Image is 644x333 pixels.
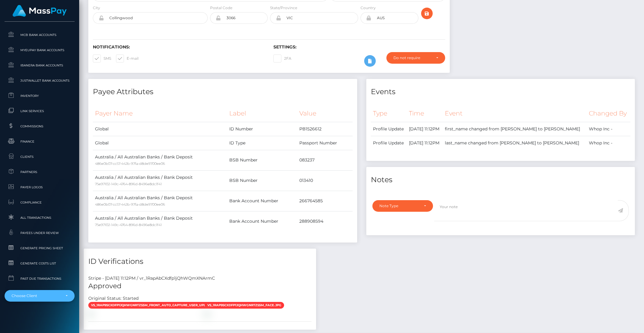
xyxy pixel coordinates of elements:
[5,181,75,194] a: Payer Logos
[93,150,227,170] td: Australia / All Australian Banks / Bank Deposit
[5,135,75,148] a: Finance
[93,44,264,50] h6: Notifications:
[93,5,100,11] label: City
[227,122,297,136] td: ID Number
[443,136,587,150] td: last_name changed from [PERSON_NAME] to [PERSON_NAME]
[93,170,227,191] td: Australia / All Australian Banks / Bank Deposit
[371,87,631,97] h4: Events
[227,150,297,170] td: BSB Number
[88,311,93,316] img: vr_1RapAbCXdfp1jQhWQmXNArmCfile_1RapADCXdfp1jQhWD8mFcK40
[587,105,630,122] th: Changed By
[7,199,72,206] span: Compliance
[371,105,407,122] th: Type
[297,211,353,232] td: 288908594
[372,200,433,212] button: Note Type
[95,182,162,186] small: 75e97102-149c-4764-896d-8496e8dc1f41
[7,275,72,282] span: Past Due Transactions
[5,196,75,209] a: Compliance
[12,293,61,298] div: Choose Client
[93,122,227,136] td: Global
[7,62,72,69] span: Ibanera Bank Accounts
[227,211,297,232] td: Bank Account Number
[7,260,72,267] span: Generate Costs List
[361,5,376,11] label: Country
[5,59,75,72] a: Ibanera Bank Accounts
[12,5,67,17] img: MassPay Logo
[587,122,630,136] td: Whop Inc -
[386,52,445,64] button: Do not require
[93,136,227,150] td: Global
[587,136,630,150] td: Whop Inc -
[7,108,72,115] span: Link Services
[227,170,297,191] td: BSB Number
[371,175,631,185] h4: Notes
[7,168,72,175] span: Partners
[5,257,75,270] a: Generate Costs List
[116,55,139,62] label: E-mail
[93,55,111,62] label: SMS
[7,123,72,130] span: Commissions
[443,105,587,122] th: Event
[5,89,75,102] a: Inventory
[88,296,139,301] h7: Original Status: Started
[270,5,297,11] label: State/Province
[93,211,227,232] td: Australia / All Australian Banks / Bank Deposit
[88,256,311,267] h4: ID Verifications
[95,202,165,207] small: 486e0b07-cc57-442b-97fa-d8de9700ee06
[93,87,353,97] h4: Payee Attributes
[84,275,316,282] div: Stripe - [DATE] 11:12PM / vr_1RapAbCXdfp1jQhWQmXNArmC
[5,74,75,87] a: JustWallet Bank Accounts
[7,153,72,160] span: Clients
[297,150,353,170] td: 083237
[273,44,445,50] h6: Settings:
[210,5,232,11] label: Postal Code
[297,122,353,136] td: PB1526612
[443,122,587,136] td: first_name changed from [PERSON_NAME] to [PERSON_NAME]
[227,136,297,150] td: ID Type
[5,272,75,285] a: Past Due Transactions
[7,214,72,221] span: All Transactions
[205,311,209,316] img: vr_1RapAbCXdfp1jQhWQmXNArmCfile_1RapAVCXdfp1jQhWD5VFqwXC
[5,120,75,133] a: Commissions
[5,226,75,239] a: Payees under Review
[297,105,353,122] th: Value
[88,302,223,309] span: vs_1Rap9SCXdfp1jQhWGnrTZS5M_front_auto_capture_user_upload.jpg
[95,223,162,227] small: 75e97102-149c-4764-896d-8496e8dc1f41
[7,229,72,236] span: Payees under Review
[379,204,419,208] div: Note Type
[95,161,165,166] small: 486e0b07-cc57-442b-97fa-d8de9700ee06
[227,191,297,211] td: Bank Account Number
[407,105,443,122] th: Time
[407,136,443,150] td: [DATE] 11:12PM
[7,47,72,54] span: MyEUPay Bank Accounts
[7,184,72,191] span: Payer Logos
[5,28,75,41] a: MCB Bank Accounts
[297,136,353,150] td: Passport Number
[5,150,75,163] a: Clients
[7,92,72,99] span: Inventory
[7,138,72,145] span: Finance
[5,290,75,302] button: Choose Client
[88,282,311,291] h5: Approved
[393,55,431,60] div: Do not require
[371,122,407,136] td: Profile Update
[5,105,75,118] a: Link Services
[205,302,284,309] span: vs_1Rap9SCXdfp1jQhWGnrTZS5M_face.jpg
[227,105,297,122] th: Label
[5,242,75,255] a: Generate Pricing Sheet
[5,44,75,57] a: MyEUPay Bank Accounts
[93,105,227,122] th: Payer Name
[273,55,291,62] label: 2FA
[7,245,72,252] span: Generate Pricing Sheet
[7,31,72,38] span: MCB Bank Accounts
[297,170,353,191] td: 013410
[407,122,443,136] td: [DATE] 11:12PM
[93,191,227,211] td: Australia / All Australian Banks / Bank Deposit
[5,165,75,179] a: Partners
[371,136,407,150] td: Profile Update
[297,191,353,211] td: 266764585
[7,77,72,84] span: JustWallet Bank Accounts
[5,211,75,224] a: All Transactions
